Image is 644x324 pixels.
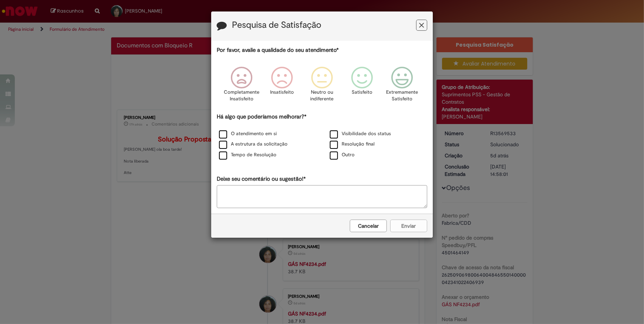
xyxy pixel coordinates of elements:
div: Neutro ou indiferente [303,61,341,112]
p: Completamente Insatisfeito [224,89,260,103]
p: Satisfeito [352,89,372,96]
p: Insatisfeito [270,89,294,96]
label: Visibilidade dos status [330,130,391,137]
div: Completamente Insatisfeito [223,61,260,112]
label: Deixe seu comentário ou sugestão!* [217,175,306,183]
p: Neutro ou indiferente [309,89,335,103]
div: Satisfeito [343,61,381,112]
button: Cancelar [350,220,387,232]
label: Pesquisa de Satisfação [232,20,321,30]
label: O atendimento em si [219,130,277,137]
div: Há algo que poderíamos melhorar?* [217,113,427,161]
div: Extremamente Satisfeito [383,61,421,112]
div: Insatisfeito [263,61,301,112]
p: Extremamente Satisfeito [386,89,418,103]
label: Tempo de Resolução [219,151,276,158]
label: Outro [330,151,355,158]
label: Resolução final [330,141,375,148]
label: A estrutura da solicitação [219,141,288,148]
label: Por favor, avalie a qualidade do seu atendimento* [217,46,339,54]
